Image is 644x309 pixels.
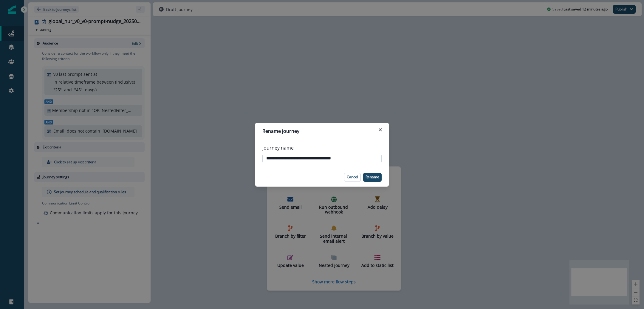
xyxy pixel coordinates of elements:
button: Rename [363,173,382,182]
button: Close [376,125,385,135]
p: Rename journey [262,127,299,135]
button: Cancel [344,173,361,182]
p: Rename [366,175,379,179]
p: Journey name [262,144,294,151]
p: Cancel [347,175,358,179]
